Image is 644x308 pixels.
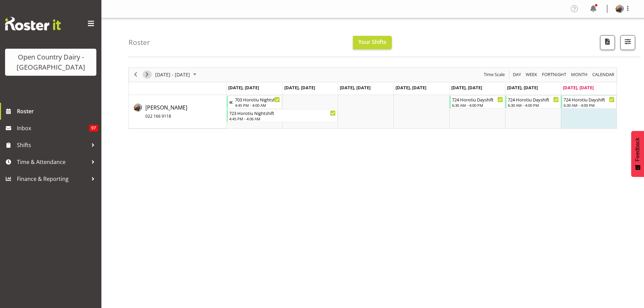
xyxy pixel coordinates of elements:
table: Timeline Week of August 17, 2025 [226,95,617,128]
span: Roster [17,106,98,116]
button: Download a PDF of the roster according to the set date range. [600,35,615,50]
span: [DATE], [DATE] [507,85,538,91]
button: Time Scale [483,70,506,79]
div: previous period [130,68,141,82]
button: Previous [131,70,140,79]
div: next period [141,68,153,82]
span: calendar [592,70,615,79]
span: Finance & Reporting [17,174,88,184]
div: 724 Horotiu Dayshift [564,96,615,103]
button: Feedback - Show survey [631,131,644,177]
div: 6:30 AM - 4:00 PM [452,102,503,108]
span: [PERSON_NAME] [145,104,187,119]
div: Timeline Week of August 17, 2025 [128,67,617,129]
span: Time Scale [483,70,505,79]
div: Open Country Dairy - [GEOGRAPHIC_DATA] [12,52,90,72]
button: Your Shifts [353,36,392,49]
span: Week [525,70,538,79]
span: Your Shifts [358,38,386,46]
span: [DATE], [DATE] [340,85,371,91]
div: 6:30 AM - 4:00 PM [564,102,615,108]
a: [PERSON_NAME]022 166 9118 [145,103,187,120]
div: 724 Horotiu Dayshift [508,96,559,103]
span: Inbox [17,123,89,133]
button: Fortnight [541,70,568,79]
div: 724 Horotiu Dayshift [452,96,503,103]
span: [DATE], [DATE] [228,85,259,91]
div: Brent Adams"s event - 703 Horotiu Nightshift Begin From Sunday, August 10, 2025 at 4:45:00 PM GMT... [227,96,282,109]
button: Next [143,70,152,79]
button: Month [591,70,616,79]
td: Brent Adams resource [129,95,226,128]
span: [DATE], [DATE] [563,85,594,91]
div: 723 Horotiu Nightshift [229,110,336,116]
button: Timeline Week [525,70,539,79]
span: 022 166 9118 [145,113,171,119]
img: brent-adams6c2ed5726f1d41a690d4d5a40633ac2e.png [616,5,624,13]
div: 4:45 PM - 4:06 AM [229,116,336,121]
button: August 2025 [154,70,199,79]
span: Day [512,70,522,79]
span: Fortnight [541,70,567,79]
button: Filter Shifts [620,35,635,50]
span: Feedback [635,138,641,161]
span: Shifts [17,140,88,150]
div: Brent Adams"s event - 723 Horotiu Nightshift Begin From Monday, August 11, 2025 at 4:45:00 PM GMT... [227,109,338,122]
div: 6:30 AM - 4:00 PM [508,102,559,108]
div: 4:45 PM - 4:00 AM [235,102,280,108]
span: [DATE], [DATE] [396,85,426,91]
button: Timeline Day [512,70,522,79]
div: Brent Adams"s event - 724 Horotiu Dayshift Begin From Saturday, August 16, 2025 at 6:30:00 AM GMT... [505,96,560,109]
div: Brent Adams"s event - 724 Horotiu Dayshift Begin From Sunday, August 17, 2025 at 6:30:00 AM GMT+1... [561,96,616,109]
h4: Roster [128,39,150,46]
span: Time & Attendance [17,157,88,167]
div: August 11 - 17, 2025 [153,68,200,82]
div: Brent Adams"s event - 724 Horotiu Dayshift Begin From Friday, August 15, 2025 at 6:30:00 AM GMT+1... [450,96,505,109]
span: [DATE], [DATE] [284,85,315,91]
div: 703 Horotiu Nightshift [235,96,280,103]
span: [DATE], [DATE] [451,85,482,91]
span: 97 [89,125,98,132]
span: Month [570,70,588,79]
span: [DATE] - [DATE] [154,70,191,79]
button: Timeline Month [570,70,589,79]
img: Rosterit website logo [5,17,61,30]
